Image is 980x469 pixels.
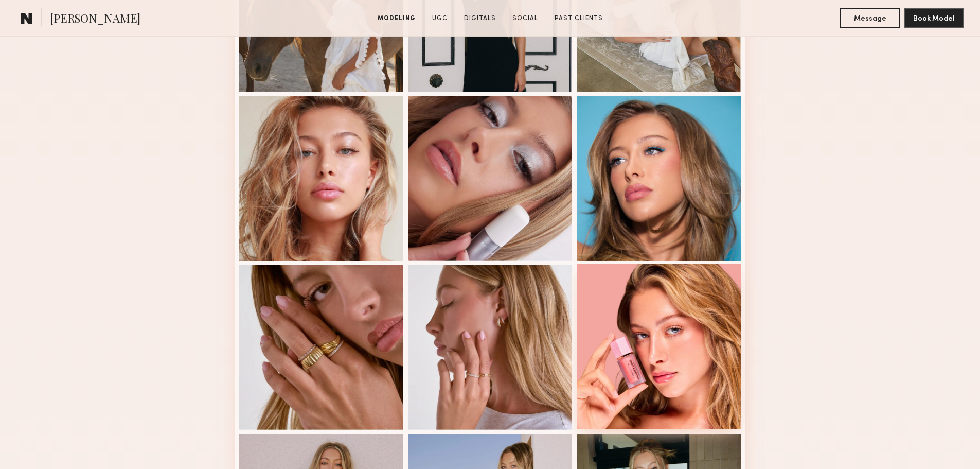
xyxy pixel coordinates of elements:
a: Book Model [904,13,964,22]
span: [PERSON_NAME] [50,10,140,28]
a: Digitals [460,14,500,23]
button: Book Model [904,8,964,28]
button: Message [840,8,900,28]
a: Social [508,14,542,23]
a: Past Clients [550,14,607,23]
a: UGC [428,14,452,23]
a: Modeling [373,14,420,23]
